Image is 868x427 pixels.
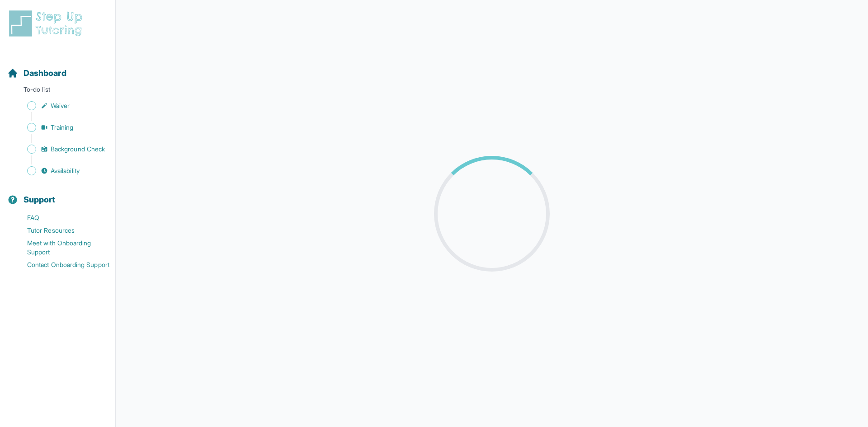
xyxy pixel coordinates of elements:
[7,211,115,224] a: FAQ
[7,99,115,112] a: Waiver
[7,121,115,134] a: Training
[4,179,112,210] button: Support
[7,237,115,258] a: Meet with Onboarding Support
[51,166,80,175] span: Availability
[51,101,70,110] span: Waiver
[24,193,56,206] span: Support
[24,67,66,80] span: Dashboard
[7,258,115,271] a: Contact Onboarding Support
[51,145,105,154] span: Background Check
[7,9,88,38] img: logo
[7,143,115,155] a: Background Check
[4,85,112,98] p: To-do list
[4,52,112,83] button: Dashboard
[7,224,115,237] a: Tutor Resources
[7,164,115,177] a: Availability
[7,67,66,80] a: Dashboard
[51,123,74,132] span: Training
